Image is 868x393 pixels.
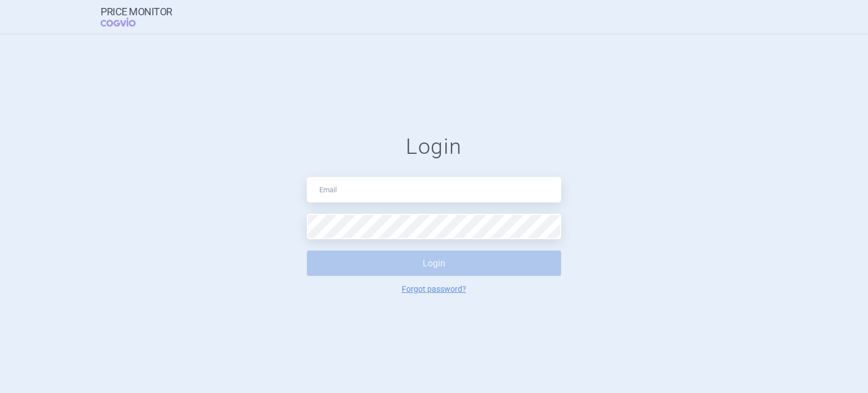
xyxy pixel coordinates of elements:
[307,251,561,276] button: Login
[307,177,561,202] input: Email
[101,6,172,18] strong: Price Monitor
[101,6,172,28] a: Price MonitorCOGVIO
[307,134,561,160] h1: Login
[101,18,151,27] span: COGVIO
[402,285,466,293] a: Forgot password?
